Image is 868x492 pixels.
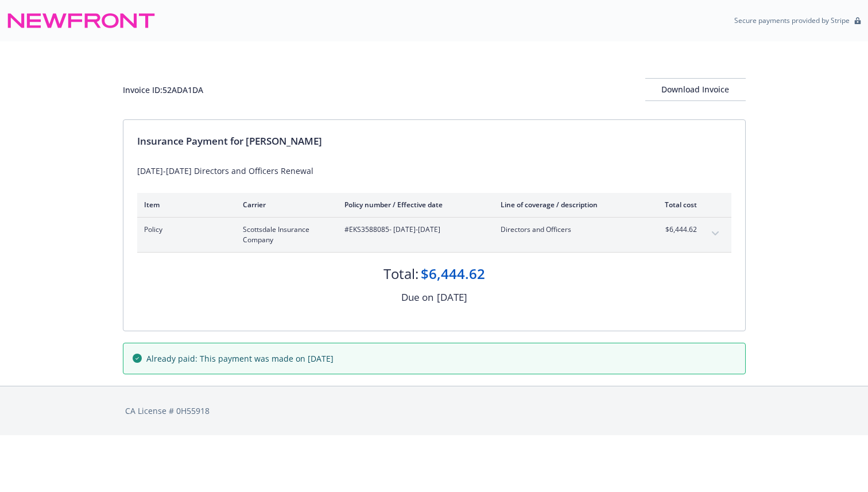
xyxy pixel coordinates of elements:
[137,165,731,177] div: [DATE]-[DATE] Directors and Officers Renewal
[734,16,850,25] p: Secure payments provided by Stripe
[383,264,418,284] div: Total:
[654,200,697,210] div: Total cost
[344,224,482,235] span: #EKS3588085 - [DATE]-[DATE]
[645,78,746,101] button: Download Invoice
[144,224,224,235] span: Policy
[421,264,485,284] div: $6,444.62
[144,200,224,210] div: Item
[654,224,697,235] span: $6,444.62
[123,84,203,96] div: Invoice ID: 52ADA1DA
[243,224,326,245] span: Scottsdale Insurance Company
[645,79,746,100] div: Download Invoice
[706,224,724,243] button: expand content
[344,200,482,210] div: Policy number / Effective date
[501,200,635,210] div: Line of coverage / description
[437,290,467,305] div: [DATE]
[243,200,326,210] div: Carrier
[501,224,635,235] span: Directors and Officers
[137,134,731,149] div: Insurance Payment for [PERSON_NAME]
[137,218,731,252] div: PolicyScottsdale Insurance Company#EKS3588085- [DATE]-[DATE]Directors and Officers$6,444.62expand...
[125,405,743,417] div: CA License # 0H55918
[146,352,334,365] span: Already paid: This payment was made on [DATE]
[401,290,433,305] div: Due on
